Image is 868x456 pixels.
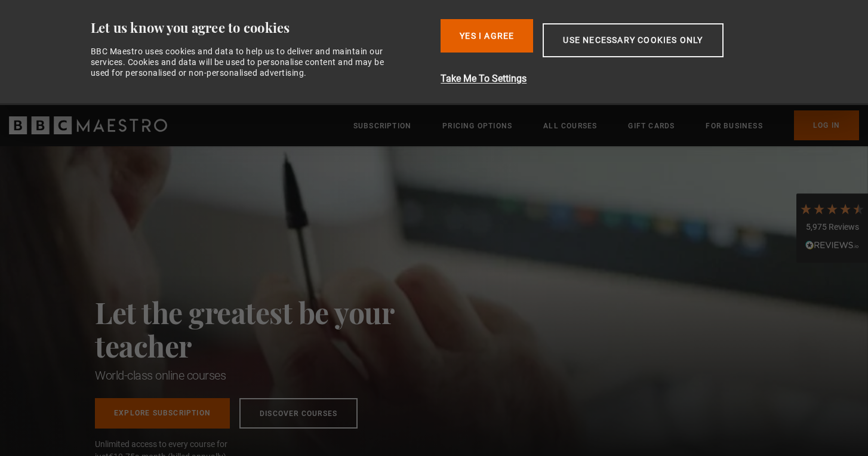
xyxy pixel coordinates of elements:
[706,120,762,132] a: For business
[95,295,447,362] h2: Let the greatest be your teacher
[9,116,167,134] svg: BBC Maestro
[239,398,358,429] a: Discover Courses
[441,72,786,86] button: Take Me To Settings
[628,120,675,132] a: Gift Cards
[353,120,411,132] a: Subscription
[91,46,398,79] div: BBC Maestro uses cookies and data to help us to deliver and maintain our services. Cookies and da...
[353,110,859,140] nav: Primary
[91,19,432,36] div: Let us know you agree to cookies
[543,120,597,132] a: All Courses
[794,110,859,140] a: Log In
[441,19,533,53] button: Yes I Agree
[799,202,865,215] div: 4.7 Stars
[442,120,512,132] a: Pricing Options
[95,398,230,429] a: Explore Subscription
[543,23,723,57] button: Use necessary cookies only
[95,367,447,384] h1: World-class online courses
[799,239,865,254] div: Read All Reviews
[796,193,868,263] div: 5,975 ReviewsRead All Reviews
[799,221,865,233] div: 5,975 Reviews
[805,241,859,249] img: REVIEWS.io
